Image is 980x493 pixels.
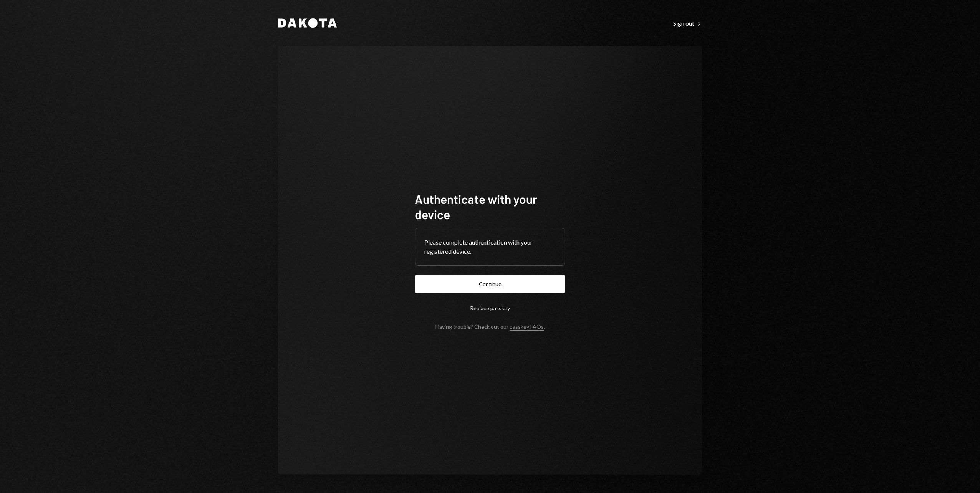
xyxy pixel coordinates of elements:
a: passkey FAQs [510,323,544,331]
button: Continue [415,275,565,293]
a: Sign out [673,19,702,27]
div: Having trouble? Check out our . [435,323,545,330]
div: Sign out [673,20,702,27]
button: Replace passkey [415,299,565,317]
h1: Authenticate with your device [415,191,565,222]
div: Please complete authentication with your registered device. [424,238,556,256]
